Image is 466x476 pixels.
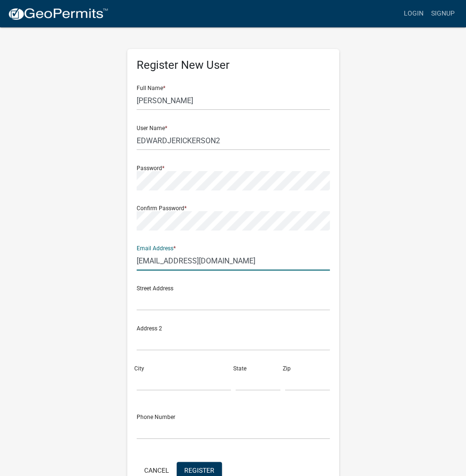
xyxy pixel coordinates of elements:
a: Login [400,5,427,23]
h5: Register New User [137,58,330,72]
a: Signup [427,5,458,23]
span: Register [184,466,214,474]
